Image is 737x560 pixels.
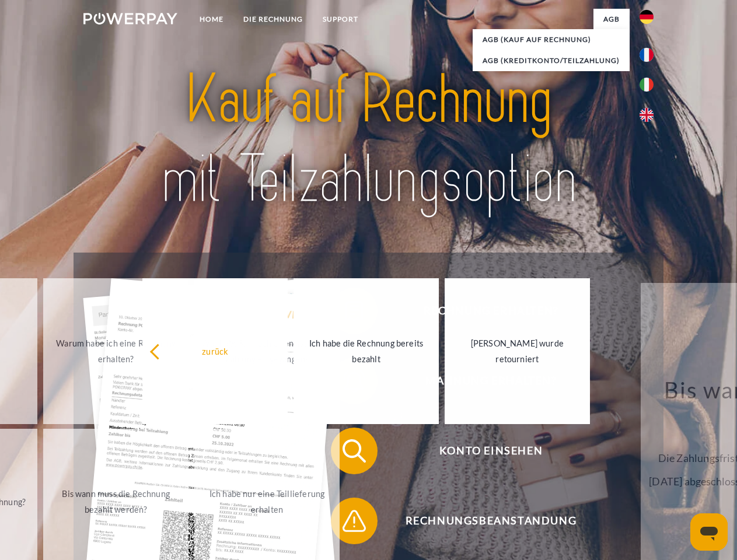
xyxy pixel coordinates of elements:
img: de [640,10,654,24]
img: title-powerpay_de.svg [111,56,626,223]
div: Warum habe ich eine Rechnung erhalten? [50,335,181,367]
button: Rechnungsbeanstandung [331,498,634,544]
div: Ich habe die Rechnung bereits bezahlt [301,335,432,367]
img: qb_search.svg [340,436,369,466]
a: Home [190,9,233,30]
a: SUPPORT [313,9,368,30]
span: Rechnungsbeanstandung [348,498,634,544]
span: Konto einsehen [348,428,634,474]
a: AGB (Kreditkonto/Teilzahlung) [473,50,630,71]
img: fr [640,48,654,62]
img: en [640,108,654,122]
img: qb_warning.svg [340,506,369,535]
a: AGB (Kauf auf Rechnung) [473,29,630,50]
div: Bis wann muss die Rechnung bezahlt werden? [50,486,181,517]
img: it [640,78,654,92]
button: Konto einsehen [331,428,634,474]
div: zurück [149,343,281,359]
a: agb [593,9,630,30]
div: Ich habe nur eine Teillieferung erhalten [201,486,333,517]
a: DIE RECHNUNG [233,9,313,30]
iframe: Schaltfläche zum Öffnen des Messaging-Fensters [690,513,728,551]
div: [PERSON_NAME] wurde retourniert [452,335,583,367]
img: logo-powerpay-white.svg [83,13,177,24]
